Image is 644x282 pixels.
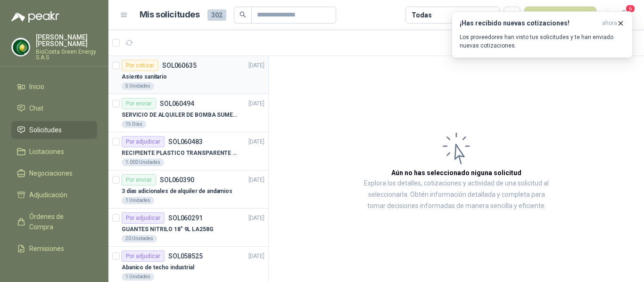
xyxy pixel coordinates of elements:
[11,99,97,117] a: Chat
[524,7,596,24] button: Nueva solicitud
[122,121,146,128] div: 15 Días
[29,146,64,157] span: Licitaciones
[122,136,165,147] div: Por adjudicar
[29,168,73,178] span: Negociaciones
[122,187,232,196] p: 3 días adicionales de alquiler de andamios
[36,34,97,47] p: [PERSON_NAME] [PERSON_NAME]
[168,138,203,145] p: SOL060483
[122,273,154,281] div: 1 Unidades
[616,7,633,24] button: 6
[122,98,156,109] div: Por enviar
[122,235,157,242] div: 20 Unidades
[122,250,165,262] div: Por adjudicar
[29,243,64,254] span: Remisiones
[160,100,194,107] p: SOL060494
[122,212,165,224] div: Por adjudicar
[122,60,158,71] div: Por cotizar
[29,211,88,232] span: Órdenes de Compra
[11,186,97,204] a: Adjudicación
[29,125,62,135] span: Solicitudes
[122,225,214,234] p: GUANTES NITRILO 18" 9L LA258G
[248,99,264,108] p: [DATE]
[248,137,264,146] p: [DATE]
[248,61,264,70] p: [DATE]
[162,62,197,69] p: SOL060635
[122,174,156,185] div: Por enviar
[460,19,598,27] h3: ¡Has recibido nuevas cotizaciones!
[239,11,246,18] span: search
[108,209,268,247] a: Por adjudicarSOL060291[DATE] GUANTES NITRILO 18" 9L LA258G20 Unidades
[122,73,167,81] p: Asiento sanitario
[11,121,97,139] a: Solicitudes
[452,11,633,58] button: ¡Has recibido nuevas cotizaciones!ahora Los proveedores han visto tus solicitudes y te han enviad...
[122,111,239,120] p: SERVICIO DE ALQUILER DE BOMBA SUMERGIBLE DE 1 HP
[122,159,164,166] div: 1.000 Unidades
[391,168,521,178] h3: Aún no has seleccionado niguna solicitud
[140,8,200,22] h1: Mis solicitudes
[11,240,97,258] a: Remisiones
[363,178,550,212] p: Explora los detalles, cotizaciones y actividad de una solicitud al seleccionarla. Obtén informaci...
[11,78,97,96] a: Inicio
[29,81,44,92] span: Inicio
[122,263,194,272] p: Abanico de techo industrial
[248,214,264,223] p: [DATE]
[460,33,625,50] p: Los proveedores han visto tus solicitudes y te han enviado nuevas cotizaciones.
[160,177,194,183] p: SOL060390
[122,197,154,204] div: 1 Unidades
[11,143,97,161] a: Licitaciones
[108,132,268,170] a: Por adjudicarSOL060483[DATE] RECIPIENTE PLASTICO TRANSPARENTE 500 ML1.000 Unidades
[412,10,431,20] div: Todas
[12,38,30,56] img: Company Logo
[36,49,97,60] p: BioCosta Green Energy S.A.S
[122,82,154,90] div: 5 Unidades
[108,56,268,94] a: Por cotizarSOL060635[DATE] Asiento sanitario5 Unidades
[29,103,43,113] span: Chat
[602,19,617,27] span: ahora
[168,253,203,259] p: SOL058525
[108,170,268,209] a: Por enviarSOL060390[DATE] 3 días adicionales de alquiler de andamios1 Unidades
[11,11,59,23] img: Logo peakr
[168,215,203,221] p: SOL060291
[108,94,268,132] a: Por enviarSOL060494[DATE] SERVICIO DE ALQUILER DE BOMBA SUMERGIBLE DE 1 HP15 Días
[248,252,264,261] p: [DATE]
[248,176,264,185] p: [DATE]
[29,190,67,200] span: Adjudicación
[625,4,636,13] span: 6
[11,208,97,236] a: Órdenes de Compra
[207,9,226,21] span: 302
[11,164,97,182] a: Negociaciones
[122,149,239,158] p: RECIPIENTE PLASTICO TRANSPARENTE 500 ML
